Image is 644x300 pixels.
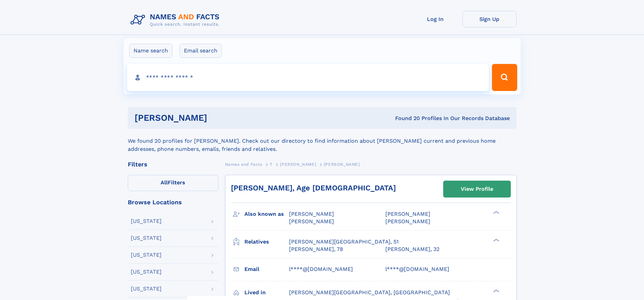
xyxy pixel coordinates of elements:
[128,199,218,205] div: Browse Locations
[289,238,399,246] a: [PERSON_NAME][GEOGRAPHIC_DATA], 51
[385,211,430,217] span: [PERSON_NAME]
[270,160,272,168] a: T
[289,218,334,225] span: [PERSON_NAME]
[180,44,222,58] label: Email search
[128,129,517,153] div: We found 20 profiles for [PERSON_NAME]. Check out our directory to find information about [PERSON...
[444,181,510,197] a: View Profile
[131,235,162,241] div: [US_STATE]
[244,208,289,220] h3: Also known as
[280,162,316,167] span: [PERSON_NAME]
[270,162,272,167] span: T
[225,160,262,168] a: Names and Facts
[131,252,162,258] div: [US_STATE]
[128,11,225,29] img: Logo Names and Facts
[128,175,218,191] label: Filters
[129,44,172,58] label: Name search
[289,246,343,253] a: [PERSON_NAME], 78
[280,160,316,168] a: [PERSON_NAME]
[131,269,162,275] div: [US_STATE]
[161,179,168,186] span: All
[128,161,218,167] div: Filters
[244,263,289,275] h3: Email
[492,210,500,215] div: ❯
[244,287,289,298] h3: Lived in
[385,218,430,225] span: [PERSON_NAME]
[289,289,450,296] span: [PERSON_NAME][GEOGRAPHIC_DATA], [GEOGRAPHIC_DATA]
[324,162,360,167] span: [PERSON_NAME]
[244,236,289,248] h3: Relatives
[131,218,162,224] div: [US_STATE]
[462,11,517,27] a: Sign Up
[461,181,493,197] div: View Profile
[492,289,500,293] div: ❯
[135,114,301,122] h1: [PERSON_NAME]
[385,246,439,253] a: [PERSON_NAME], 32
[289,211,334,217] span: [PERSON_NAME]
[231,184,396,192] a: [PERSON_NAME], Age [DEMOGRAPHIC_DATA]
[408,11,462,27] a: Log In
[127,64,489,91] input: search input
[301,115,510,122] div: Found 20 Profiles In Our Records Database
[492,64,517,91] button: Search Button
[131,286,162,292] div: [US_STATE]
[492,238,500,242] div: ❯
